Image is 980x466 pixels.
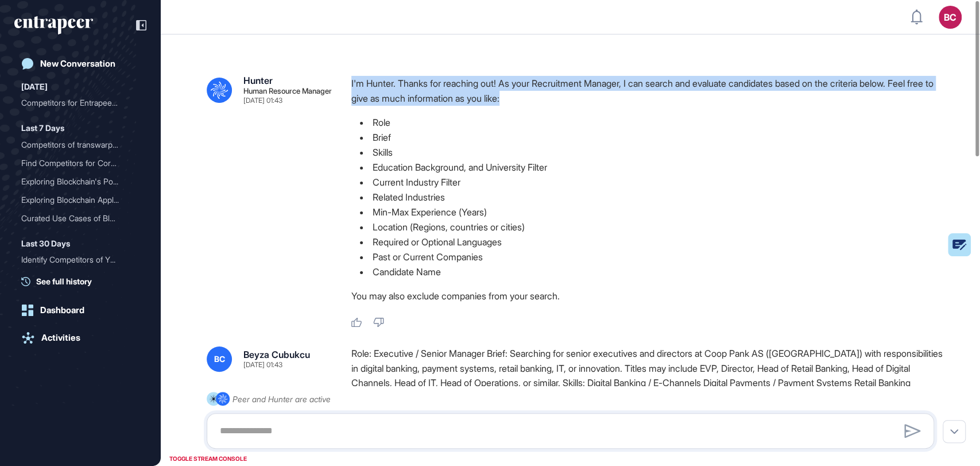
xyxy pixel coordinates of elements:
[351,264,943,279] li: Candidate Name
[21,237,70,251] div: Last 30 Days
[939,6,962,29] button: BC
[14,52,146,75] a: New Conversation
[351,130,943,145] li: Brief
[351,205,943,219] li: Min-Max Experience (Years)
[21,275,146,287] a: See full history
[351,160,943,175] li: Education Background, and University Filter
[21,172,130,191] div: Exploring Blockchain's Po...
[21,121,64,135] div: Last 7 Days
[21,209,130,228] div: Curated Use Cases of Bloc...
[243,350,310,359] div: Beyza Cubukcu
[21,94,130,112] div: Competitors for Entrapeer...
[243,87,332,95] div: Human Resource Manager
[21,94,140,112] div: Competitors for Entrapeer's Hunter Agent
[214,355,225,364] span: BC
[21,80,48,94] div: [DATE]
[21,136,140,154] div: Competitors of transwarp.io
[351,234,943,249] li: Required or Optional Languages
[14,299,146,322] a: Dashboard
[233,392,331,406] div: Peer and Hunter are active
[21,191,130,209] div: Exploring Blockchain Appl...
[351,115,943,130] li: Role
[36,275,92,287] span: See full history
[351,346,943,435] div: Role: Executive / Senior Manager Brief: Searching for senior executives and directors at Coop Pan...
[14,326,146,349] a: Activities
[21,251,140,269] div: Identify Competitors of Yugen Company
[21,154,130,172] div: Find Competitors for Corm...
[351,175,943,190] li: Current Industry Filter
[21,136,130,154] div: Competitors of transwarp....
[21,251,130,269] div: Identify Competitors of Y...
[243,97,282,104] div: [DATE] 01:43
[351,219,943,234] li: Location (Regions, countries or cities)
[243,361,282,368] div: [DATE] 01:43
[351,249,943,264] li: Past or Current Companies
[40,305,84,315] div: Dashboard
[351,190,943,205] li: Related Industries
[41,333,80,343] div: Activities
[351,145,943,160] li: Skills
[166,452,250,466] div: TOGGLE STREAM CONSOLE
[21,191,140,209] div: Exploring Blockchain Applications in the Global Health Insurance Industry
[351,76,943,106] p: I'm Hunter. Thanks for reaching out! As your Recruitment Manager, I can search and evaluate candi...
[243,76,273,85] div: Hunter
[21,209,140,228] div: Curated Use Cases of Blockchain Applications in Health Insurance
[21,154,140,172] div: Find Competitors for Cormind
[14,16,93,34] div: entrapeer-logo
[351,288,943,303] p: You may also exclude companies from your search.
[40,59,115,69] div: New Conversation
[21,172,140,191] div: Exploring Blockchain's Potential in Health Insurance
